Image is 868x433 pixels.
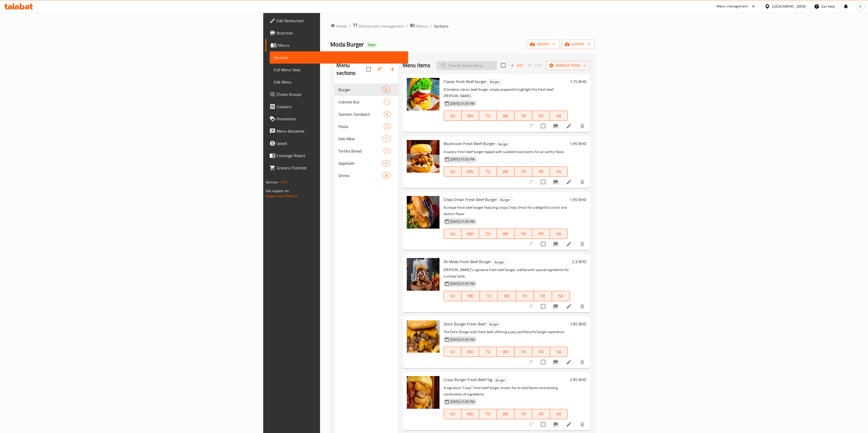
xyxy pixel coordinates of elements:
span: Burger [492,259,507,265]
span: SU [446,348,459,356]
div: items [382,87,390,93]
span: 17 [382,136,390,141]
a: Menu disclaimer [265,125,408,137]
div: items [384,123,390,130]
button: WE [497,111,514,121]
span: FR [534,410,548,418]
div: Tortilla Bread [338,148,384,154]
div: items [382,136,390,142]
button: TU [480,291,498,301]
button: Manage items [546,61,590,70]
button: Add section [386,63,399,75]
button: SU [444,409,462,419]
span: 7 [384,149,390,154]
span: TH [518,292,532,300]
div: Appetizer22 [334,157,398,169]
button: MO [462,167,479,177]
button: import [527,40,559,49]
button: WE [497,347,514,357]
div: Burger [493,377,508,383]
span: [DATE] 01:55 PM [448,219,477,224]
h6: 1.95 BHD [570,320,586,327]
a: Edit menu item [566,123,572,129]
p: The Donic Burger with fresh beef, offering a juicy and flavorful burger experience. [444,329,568,335]
span: Select to update [538,177,548,187]
div: Burger [496,141,511,147]
span: 1.0.0 [279,179,287,185]
div: Drinks28 [334,169,398,182]
img: Chips Oman Fresh Beef Burger [407,196,440,229]
button: SA [552,291,570,301]
span: Kids Meal [338,136,382,142]
button: SU [444,291,462,301]
span: Mushroom Fresh Beef Burger [444,140,495,147]
button: WE [497,167,514,177]
button: FR [532,409,550,419]
p: A signature "Crazy" fresh beef burger, known for its bold flavors and exciting combination of ing... [444,385,568,397]
a: Promotions [265,113,408,125]
button: MO [462,229,479,239]
span: Burger [488,79,502,85]
span: TH [517,410,530,418]
span: Full Menu View [274,67,404,73]
span: TH [517,168,530,175]
button: SU [444,229,462,239]
span: SU [446,410,459,418]
span: 8 [384,112,390,117]
span: Select to update [538,301,548,312]
span: MO [464,168,477,175]
button: SA [550,409,568,419]
span: FR [534,348,548,356]
button: Add [509,62,525,69]
button: Branch-specific-item [550,176,562,188]
div: [GEOGRAPHIC_DATA] [772,4,806,9]
span: TU [481,348,495,356]
button: TH [516,291,534,301]
span: SA [552,230,566,238]
span: Sort sections [374,63,386,75]
button: WE [497,409,514,419]
div: Drinks [338,172,382,179]
div: Pasta4 [334,120,398,133]
li: / [430,23,432,29]
span: Burger [487,321,501,327]
button: delete [576,300,588,312]
a: Edit menu item [566,421,572,427]
span: Menu disclaimer [277,128,404,134]
nav: Menu sections [334,81,398,184]
div: Menu-management [717,3,748,9]
div: Burger [488,79,502,85]
span: FR [534,168,548,175]
span: Crazy Burger Fresh Beef Sig [444,376,492,383]
span: MO [464,410,477,418]
span: WE [499,348,512,356]
span: [DATE] 01:55 PM [448,101,477,106]
button: TU [479,111,497,121]
a: Edit menu item [566,241,572,247]
button: SA [550,111,568,121]
button: FR [532,111,550,121]
span: Add item [509,62,525,69]
button: FR [532,347,550,357]
div: items [382,172,390,179]
span: Select section first [525,62,546,69]
span: SA [552,168,566,175]
span: TU [482,292,496,300]
a: Sections [270,51,408,64]
span: TU [481,112,495,120]
span: TU [481,168,495,175]
img: Crazy Burger Fresh Beef Sig [407,376,440,409]
span: export [566,41,590,48]
p: [PERSON_NAME]'s signature fresh beef burger, crafted with special ingredients for a unique taste. [444,267,570,279]
span: FR [534,112,548,120]
span: [DATE] 01:55 PM [448,399,477,404]
button: MO [462,347,479,357]
div: Burger [492,259,507,265]
button: SU [444,347,462,357]
a: Edit menu item [566,303,572,309]
span: MO [464,230,477,238]
button: SU [444,167,462,177]
span: Appetizer [338,160,382,166]
span: Ali Moda Fresh Beef Burger [444,258,491,265]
